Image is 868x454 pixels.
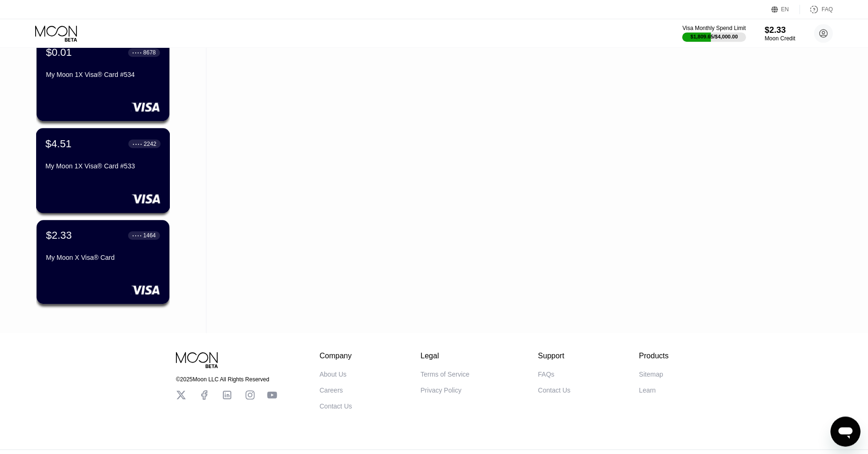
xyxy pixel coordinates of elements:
div: Support [538,352,571,360]
div: $0.01● ● ● ●8678My Moon 1X Visa® Card #534 [37,37,169,121]
div: Careers [320,386,343,394]
div: Learn [639,386,656,394]
div: ● ● ● ● [133,142,142,145]
div: FAQ [800,5,833,14]
div: Moon Credit [765,35,795,42]
div: $0.01 [46,46,72,59]
iframe: Button to launch messaging window [830,416,860,446]
div: $2.33Moon Credit [765,25,795,42]
div: Privacy Policy [420,386,461,394]
div: Products [639,352,669,360]
div: FAQs [538,371,555,378]
div: My Moon 1X Visa® Card #533 [46,162,160,170]
div: $4.51 [46,137,72,150]
div: $2.33 [46,229,72,242]
div: Visa Monthly Spend Limit [682,25,746,31]
div: About Us [320,371,347,378]
div: 1464 [143,232,156,239]
div: FAQ [822,6,833,13]
div: Contact Us [320,402,352,410]
div: © 2025 Moon LLC All Rights Reserved [176,376,277,383]
div: Sitemap [639,371,663,378]
div: Visa Monthly Spend Limit$1,809.65/$4,000.00 [682,25,746,42]
div: $2.33● ● ● ●1464My Moon X Visa® Card [37,220,169,304]
div: My Moon 1X Visa® Card #534 [46,71,160,78]
div: My Moon X Visa® Card [46,254,160,261]
div: Contact Us [538,386,571,394]
div: $2.33 [765,25,795,35]
div: EN [771,5,800,14]
div: $4.51● ● ● ●2242My Moon 1X Visa® Card #533 [37,129,169,212]
div: Terms of Service [420,371,469,378]
div: ● ● ● ● [132,51,142,54]
div: EN [781,6,789,13]
div: 2242 [144,140,156,147]
div: Legal [420,352,469,360]
div: 8678 [143,49,156,56]
div: ● ● ● ● [132,234,142,237]
div: Company [320,352,352,360]
div: $1,809.65 / $4,000.00 [691,34,738,39]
